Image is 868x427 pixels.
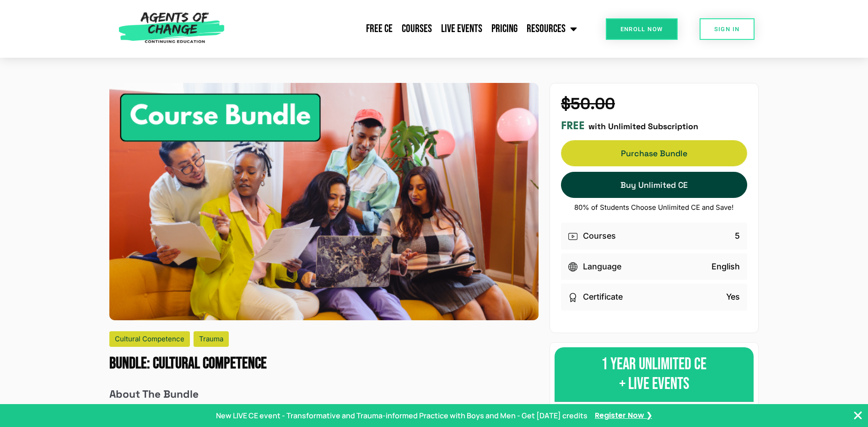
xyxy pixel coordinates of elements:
a: Buy Unlimited CE [561,172,747,198]
a: Free CE [361,17,397,40]
a: SIGN IN [700,18,755,40]
h4: $50.00 [561,94,747,114]
div: Cultural Competence [109,331,190,347]
span: Buy Unlimited CE [620,180,688,190]
a: Resources [522,17,582,40]
p: New LIVE CE event - Transformative and Trauma-informed Practice with Boys and Men - Get [DATE] cr... [216,410,588,421]
h3: FREE [561,119,585,132]
p: 5 [735,230,740,242]
p: 80% of Students Choose Unlimited CE and Save! [561,203,747,212]
h6: About The Bundle [109,388,539,400]
p: Courses [583,230,616,242]
button: Close Banner [852,410,863,421]
a: Pricing [487,17,522,40]
a: Register Now ❯ [595,410,652,422]
span: SIGN IN [714,26,740,32]
div: Trauma [194,331,229,347]
a: Purchase BundlePurchase Bundle [561,140,747,166]
p: Certificate [583,291,623,303]
img: Cultural Competence - 5 Credit CE Bundle [109,83,539,320]
div: with Unlimited Subscription [561,119,747,132]
a: Live Events [437,17,487,40]
p: English [712,261,740,273]
div: 1 YEAR UNLIMITED CE + LIVE EVENTS [555,347,754,402]
nav: Menu [229,17,582,40]
p: Language [583,261,621,273]
a: Courses [397,17,437,40]
span: Purchase Bundle [561,150,747,157]
h1: Cultural Competence - 5 Credit CE Bundle [109,354,539,373]
span: Enroll Now [620,26,663,32]
a: Enroll Now [606,18,678,40]
p: Yes [726,291,740,303]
